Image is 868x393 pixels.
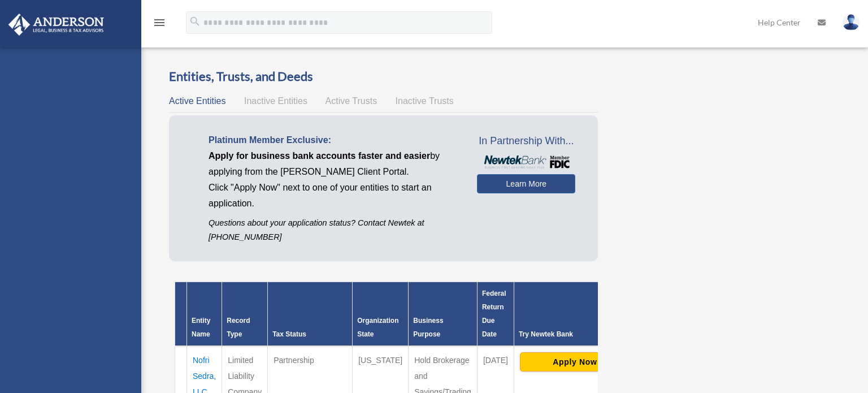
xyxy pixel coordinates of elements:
[843,14,860,31] img: User Pic
[325,96,377,106] span: Active Trusts
[519,327,631,341] div: Try Newtek Bank
[209,180,460,211] p: Click "Apply Now" next to one of your entities to start an application.
[222,282,268,347] th: Record Type
[209,216,460,244] p: Questions about your application status? Contact Newtek at [PHONE_NUMBER]
[477,132,575,150] span: In Partnership With...
[477,174,575,193] a: Learn More
[153,16,166,29] i: menu
[187,282,222,347] th: Entity Name
[483,156,570,169] img: NewtekBankLogoSM.png
[209,148,460,180] p: by applying from the [PERSON_NAME] Client Portal.
[396,96,454,106] span: Inactive Trusts
[189,15,201,28] i: search
[209,151,430,161] span: Apply for business bank accounts faster and easier
[520,352,630,372] button: Apply Now
[353,282,409,347] th: Organization State
[5,14,107,36] img: Anderson Advisors Platinum Portal
[244,96,307,106] span: Inactive Entities
[153,20,166,29] a: menu
[169,96,225,106] span: Active Entities
[209,132,460,148] p: Platinum Member Exclusive:
[169,68,598,85] h3: Entities, Trusts, and Deeds
[477,282,514,347] th: Federal Return Due Date
[268,282,353,347] th: Tax Status
[409,282,478,347] th: Business Purpose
